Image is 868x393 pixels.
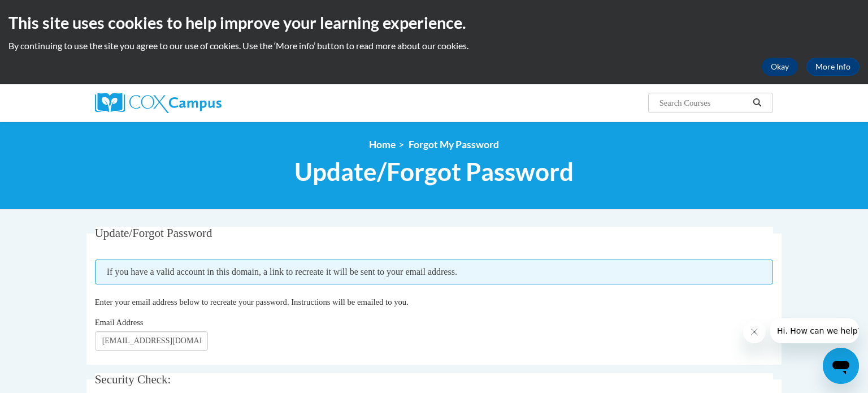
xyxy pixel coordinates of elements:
iframe: Message from company [770,318,859,343]
button: Okay [762,58,798,76]
span: Update/Forgot Password [294,157,574,187]
span: Enter your email address below to recreate your password. Instructions will be emailed to you. [95,297,409,306]
a: Home [369,139,396,150]
input: Search Courses [658,96,749,110]
p: By continuing to use the site you agree to our use of cookies. Use the ‘More info’ button to read... [8,40,860,52]
h2: This site uses cookies to help improve your learning experience. [8,11,860,34]
input: Email [95,331,208,351]
span: Hi. How can we help? [7,8,92,17]
iframe: Button to launch messaging window [823,348,859,384]
span: Email Address [95,318,144,327]
span: If you have a valid account in this domain, a link to recreate it will be sent to your email addr... [95,260,774,284]
iframe: Close message [743,321,766,343]
span: Security Check: [95,373,171,386]
a: Cox Campus [95,93,310,113]
button: Search [749,96,766,110]
img: Cox Campus [95,93,222,113]
a: More Info [806,58,860,76]
span: Update/Forgot Password [95,226,212,240]
span: Forgot My Password [409,139,499,150]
